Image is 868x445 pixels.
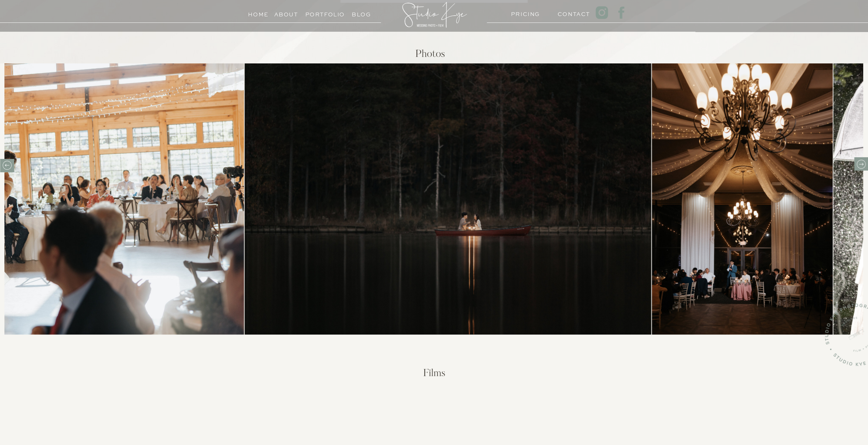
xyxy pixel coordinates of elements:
[305,10,336,16] a: Portfolio
[274,10,298,16] a: About
[333,49,528,62] h2: Photos
[337,368,532,381] h2: Films
[558,9,584,16] a: Contact
[245,10,271,16] a: Home
[346,10,377,16] a: Blog
[511,9,537,16] a: PRICING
